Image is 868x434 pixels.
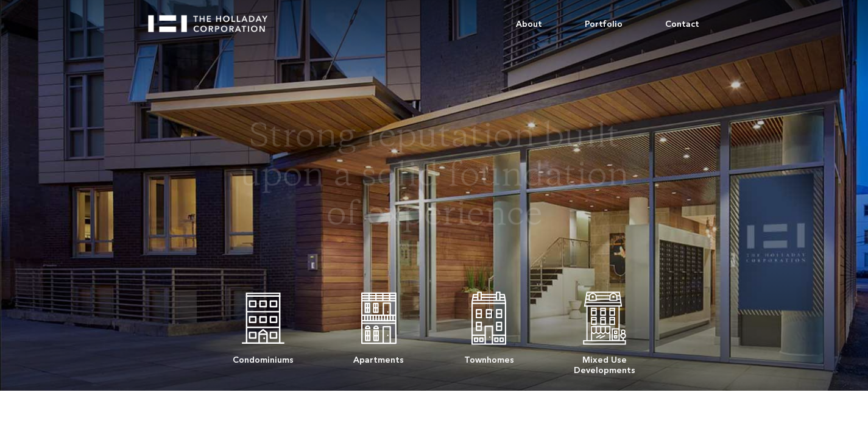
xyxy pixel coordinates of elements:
[234,119,635,236] h1: Strong reputation built upon a solid foundation of experience
[563,6,644,43] a: Portfolio
[464,349,514,365] div: Townhomes
[233,349,294,365] div: Condominiums
[574,349,635,375] div: Mixed Use Developments
[353,349,404,365] div: Apartments
[644,6,721,43] a: Contact
[495,6,563,43] a: About
[148,6,278,32] a: home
